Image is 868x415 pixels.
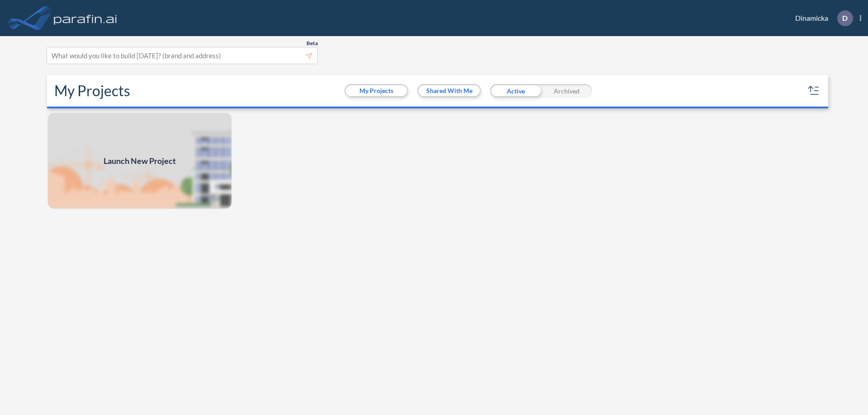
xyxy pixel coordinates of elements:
[307,40,318,47] span: Beta
[47,112,232,210] img: add
[419,85,480,96] button: Shared With Me
[782,10,861,26] div: Dinamicka
[346,85,407,96] button: My Projects
[54,82,130,99] h2: My Projects
[104,155,176,167] span: Launch New Project
[490,84,541,98] div: Active
[47,112,232,210] a: Launch New Project
[842,14,848,22] p: D
[541,84,592,98] div: Archived
[807,84,821,98] button: sort
[52,9,119,27] img: logo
